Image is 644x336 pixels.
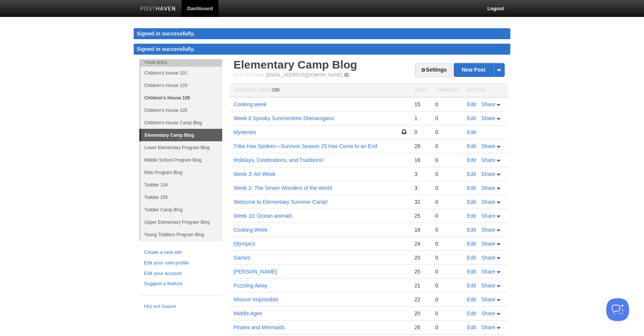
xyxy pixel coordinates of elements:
[414,310,427,317] div: 20
[432,84,463,98] th: Comments
[435,254,459,261] div: 0
[467,143,476,149] a: Edit
[140,92,222,104] a: Children's House 105
[140,179,222,191] a: Toddler 104
[233,115,334,121] a: Week 8 Spooky Summertime Shenanigans
[435,310,459,317] div: 0
[139,59,222,67] li: Your Sites
[144,280,218,288] a: Suggest a feature
[467,241,476,247] a: Edit
[414,185,427,191] div: 3
[467,296,476,302] a: Edit
[140,67,222,79] a: Children's House 101
[140,141,222,154] a: Lower Elementary Program Blog
[481,171,495,177] span: Share
[230,84,411,98] th: Homepage Views
[134,28,510,39] div: Signed in successfully.
[414,171,427,177] div: 3
[414,268,427,275] div: 25
[435,185,459,191] div: 0
[233,185,332,191] a: Week 2- The Seven Wonders of the World
[414,254,427,261] div: 20
[411,84,431,98] th: Views
[467,129,476,135] a: Edit
[144,270,218,278] a: Edit your account
[435,171,459,177] div: 0
[272,87,279,93] span: 298
[435,143,459,150] div: 0
[414,226,427,233] div: 18
[481,115,495,121] span: Share
[414,296,427,303] div: 22
[481,227,495,233] span: Share
[467,269,476,275] a: Edit
[414,115,427,122] div: 1
[233,324,285,330] a: Pirates and Mermaids
[481,143,495,149] span: Share
[233,129,256,135] a: Mysteries
[414,240,427,247] div: 24
[233,73,265,77] span: Post by Email
[435,268,459,275] div: 0
[233,310,262,316] a: Middle Ages
[467,324,476,330] a: Edit
[414,143,427,150] div: 28
[233,199,328,205] a: Welcome to Elementary Summer Camp!
[435,296,459,303] div: 0
[140,6,176,12] img: Posthaven-bar
[140,203,222,216] a: Toddler Camp Blog
[233,171,276,177] a: Week 3: Art Week
[435,282,459,289] div: 0
[606,298,629,321] iframe: Help Scout Beacon - Open
[467,283,476,289] a: Edit
[467,310,476,316] a: Edit
[415,63,452,77] a: Settings
[140,79,222,92] a: Children's House 103
[414,282,427,289] div: 21
[233,101,267,107] a: Cooking week
[435,157,459,163] div: 0
[414,324,427,331] div: 26
[467,115,476,121] a: Edit
[467,199,476,205] a: Edit
[414,129,427,136] div: 0
[140,228,222,241] a: Young Toddlers Program Blog
[140,166,222,179] a: Nido Program Blog
[502,44,508,53] a: ×
[467,157,476,163] a: Edit
[435,129,459,136] div: 0
[233,241,255,247] a: Olympics
[233,213,292,219] a: Week 10: Ocean animals
[266,72,343,78] a: [EMAIL_ADDRESS][DOMAIN_NAME]
[481,269,495,275] span: Share
[414,157,427,163] div: 18
[414,199,427,205] div: 32
[144,249,218,257] a: Create a new site
[467,185,476,191] a: Edit
[435,324,459,331] div: 0
[467,171,476,177] a: Edit
[481,255,495,261] span: Share
[435,226,459,233] div: 0
[144,303,218,310] a: FAQ and Support
[414,212,427,219] div: 25
[141,129,222,141] a: Elementary Camp Blog
[140,116,222,129] a: Children's House Camp Blog
[467,255,476,261] a: Edit
[467,227,476,233] a: Edit
[140,191,222,203] a: Toddler 105
[435,199,459,205] div: 0
[463,84,508,98] th: Actions
[481,241,495,247] span: Share
[435,240,459,247] div: 0
[481,185,495,191] span: Share
[481,101,495,107] span: Share
[233,283,267,289] a: Puzzling Away
[140,154,222,166] a: Middle School Program Blog
[481,296,495,302] span: Share
[481,157,495,163] span: Share
[140,104,222,116] a: Children's House 105
[233,296,278,302] a: Mission Impossible
[233,269,277,275] a: [PERSON_NAME]
[435,115,459,122] div: 0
